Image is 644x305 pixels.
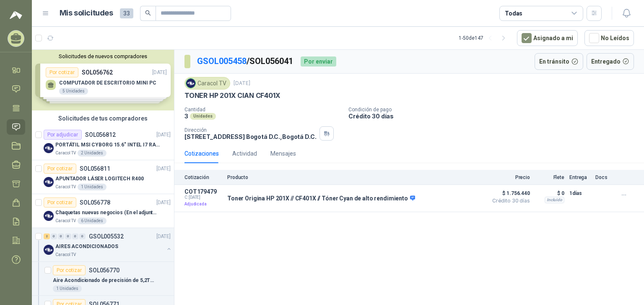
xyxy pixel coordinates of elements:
[89,267,119,273] p: SOL056770
[44,130,82,140] div: Por adjudicar
[184,113,188,120] p: 3
[535,53,583,70] button: En tránsito
[190,113,216,120] div: Unidades
[156,131,171,139] p: [DATE]
[184,77,230,90] div: Caracol TV
[227,195,415,202] p: Toner Origina HP 201X // CF401X // Tóner Cyan de alto rendimiento
[80,166,110,172] p: SOL056811
[517,30,578,46] button: Asignado a mi
[348,107,641,113] p: Condición de pago
[32,50,174,110] div: Solicitudes de nuevos compradoresPor cotizarSOL056762[DATE] COMPUTADOR DE ESCRITORIO MINI PC5 Uni...
[72,233,78,239] div: 0
[65,233,71,239] div: 0
[32,126,174,160] a: Por adjudicarSOL056812[DATE] Company LogoPORTÁTIL MSI CYBORG 15.6" INTEL I7 RAM 32GB - 1 TB / Nvi...
[569,174,590,180] p: Entrega
[78,150,106,156] div: 2 Unidades
[35,53,171,59] button: Solicitudes de nuevos compradores
[44,197,76,208] div: Por cotizar
[89,233,124,239] p: GSOL005532
[184,91,280,100] p: TONER HP 201X CIAN CF401X
[53,285,82,292] div: 1 Unidades
[197,55,294,68] p: / SOL056041
[32,110,174,126] div: Solicitudes de tus compradores
[51,233,57,239] div: 0
[270,149,296,158] div: Mensajes
[58,233,64,239] div: 0
[44,143,54,153] img: Company Logo
[53,265,86,275] div: Por cotizar
[55,243,118,251] p: AIRES ACONDICIONADOS
[32,160,174,194] a: Por cotizarSOL056811[DATE] Company LogoAPUNTADOR LÁSER LOGITECH R400Caracol TV1 Unidades
[10,10,22,20] img: Logo peakr
[505,9,522,18] div: Todas
[55,184,76,190] p: Caracol TV
[120,8,133,18] span: 33
[488,174,530,180] p: Precio
[44,211,54,221] img: Company Logo
[55,150,76,156] p: Caracol TV
[227,174,483,180] p: Producto
[488,188,530,198] span: $ 1.756.440
[55,209,160,217] p: Chaquetas nuevas negocios (En el adjunto mas informacion)
[184,188,222,195] p: COT179479
[184,149,219,158] div: Cotizaciones
[156,165,171,173] p: [DATE]
[584,30,634,46] button: No Leídos
[44,233,50,239] div: 2
[301,56,336,67] div: Por enviar
[44,177,54,187] img: Company Logo
[184,200,222,208] p: Adjudicada
[184,133,316,140] p: [STREET_ADDRESS] Bogotá D.C. , Bogotá D.C.
[78,218,106,224] div: 6 Unidades
[459,31,510,45] div: 1 - 50 de 147
[44,245,54,255] img: Company Logo
[184,174,222,180] p: Cotización
[85,132,116,138] p: SOL056812
[234,79,250,87] p: [DATE]
[595,174,612,180] p: Docs
[55,251,76,258] p: Caracol TV
[32,194,174,228] a: Por cotizarSOL056778[DATE] Company LogoChaquetas nuevas negocios (En el adjunto mas informacion)C...
[545,197,564,203] div: Incluido
[232,149,257,158] div: Actividad
[156,199,171,207] p: [DATE]
[587,53,634,70] button: Entregado
[44,164,76,174] div: Por cotizar
[184,127,316,133] p: Dirección
[184,107,342,113] p: Cantidad
[184,195,222,200] span: C: [DATE]
[60,7,113,19] h1: Mis solicitudes
[156,233,171,241] p: [DATE]
[44,231,172,258] a: 2 0 0 0 0 0 GSOL005532[DATE] Company LogoAIRES ACONDICIONADOSCaracol TV
[80,200,110,205] p: SOL056778
[348,113,641,120] p: Crédito 30 días
[78,184,106,190] div: 1 Unidades
[535,174,564,180] p: Flete
[569,188,590,198] p: 1 días
[145,10,151,16] span: search
[55,141,160,149] p: PORTÁTIL MSI CYBORG 15.6" INTEL I7 RAM 32GB - 1 TB / Nvidia GeForce RTX 4050
[197,56,247,66] a: GSOL005458
[488,198,530,203] span: Crédito 30 días
[53,277,157,284] p: Aire Acondicionado de precisión de 5,2TR (Mas informacion en el adjunto
[55,218,76,224] p: Caracol TV
[186,79,195,88] img: Company Logo
[535,188,564,198] p: $ 0
[55,175,144,183] p: APUNTADOR LÁSER LOGITECH R400
[79,233,86,239] div: 0
[32,262,174,296] a: Por cotizarSOL056770Aire Acondicionado de precisión de 5,2TR (Mas informacion en el adjunto1 Unid...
